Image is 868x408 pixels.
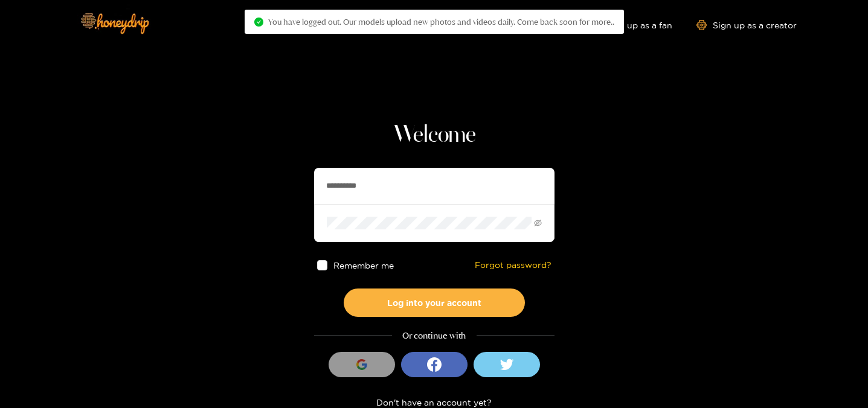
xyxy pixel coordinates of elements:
span: Remember me [333,261,393,270]
button: Log into your account [344,288,525,317]
a: Forgot password? [475,260,551,270]
h1: Welcome [314,121,555,150]
a: Sign up as a fan [590,20,672,30]
span: eye-invisible [534,219,542,227]
div: Or continue with [314,329,555,343]
span: You have logged out. Our models upload new photos and videos daily. Come back soon for more.. [268,17,614,27]
a: Sign up as a creator [696,20,797,30]
span: check-circle [254,18,263,27]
